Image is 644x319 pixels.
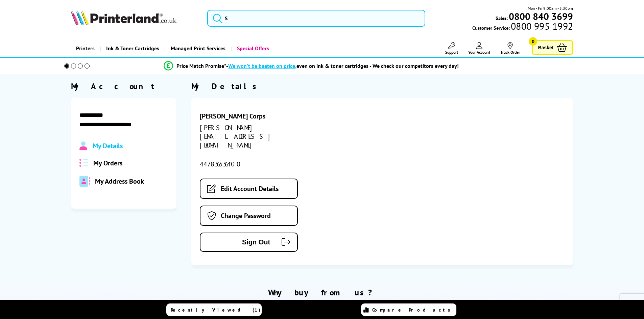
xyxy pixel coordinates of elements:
[71,81,176,91] div: My Account
[79,141,87,150] img: Profile.svg
[79,176,90,187] img: address-book-duotone-solid.svg
[200,233,298,252] button: Sign Out
[71,10,199,26] a: Printerland Logo
[361,303,456,316] a: Compare Products
[164,40,231,57] a: Managed Print Services
[200,123,320,150] div: [PERSON_NAME][EMAIL_ADDRESS][DOMAIN_NAME]
[200,206,298,226] a: Change Password
[532,40,573,55] a: Basket 0
[200,160,320,168] div: 447836536400
[228,62,296,69] span: We won’t be beaten on price,
[509,10,573,23] b: 0800 840 3699
[200,112,320,121] div: [PERSON_NAME] Corps
[528,5,573,11] span: Mon - Fri 9:00am - 5:30pm
[95,177,144,186] span: My Address Book
[171,307,261,313] span: Recently Viewed (1)
[93,141,123,150] span: My Details
[468,50,490,55] span: Your Account
[55,60,568,72] li: modal_Promise
[166,303,262,316] a: Recently Viewed (1)
[100,40,164,57] a: Ink & Toner Cartridges
[538,43,553,52] span: Basket
[71,10,176,25] img: Printerland Logo
[510,23,573,29] span: 0800 995 1992
[372,307,454,313] span: Compare Products
[445,50,458,55] span: Support
[207,10,425,27] input: S
[191,81,573,91] div: My Details
[472,23,573,31] span: Customer Service:
[93,159,122,167] span: My Orders
[200,179,298,199] a: Edit Account Details
[500,42,520,55] a: Track Order
[226,62,459,69] div: - even on ink & toner cartridges - We check our competitors every day!
[71,287,573,298] h2: Why buy from us?
[211,238,270,246] span: Sign Out
[79,159,88,167] img: all-order.svg
[496,15,508,21] span: Sales:
[508,13,573,20] a: 0800 840 3699
[176,62,226,69] span: Price Match Promise*
[106,40,159,57] span: Ink & Toner Cartridges
[468,42,490,55] a: Your Account
[529,37,537,46] span: 0
[445,42,458,55] a: Support
[231,40,274,57] a: Special Offers
[71,40,100,57] a: Printers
